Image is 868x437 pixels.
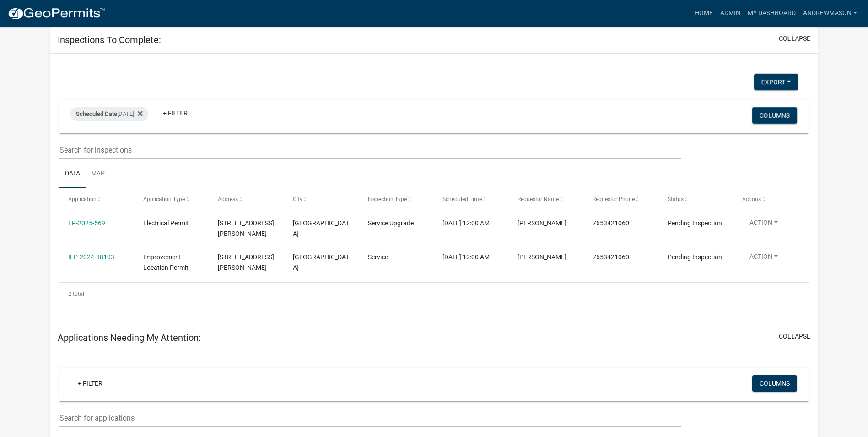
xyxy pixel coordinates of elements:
span: Service [368,253,388,261]
span: 5937 E JENSEN RD [218,219,274,237]
span: Jessica Scott [518,219,566,227]
button: collapse [779,34,810,44]
span: Service Upgrade [368,219,414,227]
button: Export [754,74,798,90]
h5: Inspections To Complete: [58,34,161,45]
a: + Filter [156,105,195,121]
button: Columns [752,107,797,124]
datatable-header-cell: Requestor Phone [584,188,659,210]
span: 7653421060 [593,253,629,261]
datatable-header-cell: City [284,188,359,210]
a: Home [691,5,717,22]
div: [DATE] [70,107,148,121]
span: Improvement Location Permit [143,253,189,271]
datatable-header-cell: Inspection Type [359,188,434,210]
input: Search for applications [59,409,681,427]
datatable-header-cell: Address [209,188,284,210]
datatable-header-cell: Actions [733,188,809,210]
span: City [293,196,302,202]
span: Inspection Type [368,196,407,202]
input: Search for inspections [59,141,681,159]
span: John [518,253,566,261]
span: Scheduled Date [76,110,117,117]
span: 7653421060 [593,219,629,227]
span: MARTINSVILLE [293,219,349,237]
div: 2 total [59,283,809,306]
datatable-header-cell: Status [658,188,733,210]
datatable-header-cell: Scheduled Time [434,188,509,210]
datatable-header-cell: Application Type [135,188,210,210]
span: Actions [742,196,761,202]
span: Requestor Phone [593,196,635,202]
span: 08/19/2025, 12:00 AM [442,253,490,261]
span: Status [668,196,684,202]
span: Application [68,196,97,202]
span: Requestor Name [518,196,559,202]
datatable-header-cell: Requestor Name [509,188,584,210]
h5: Applications Needing My Attention: [58,332,201,343]
a: ILP-2024-38103 [68,253,114,261]
span: Application Type [143,196,185,202]
div: collapse [50,54,818,324]
a: AndrewMason [799,5,861,22]
span: Electrical Permit [143,219,189,227]
span: 2997 MUSGRAVE RD [218,253,274,271]
button: Action [742,252,785,265]
span: MARTINSVILLE [293,253,349,271]
span: Pending Inspection [668,253,722,261]
span: Scheduled Time [442,196,482,202]
a: Admin [717,5,744,22]
a: Data [59,159,86,189]
datatable-header-cell: Application [59,188,135,210]
button: collapse [779,332,810,341]
span: 08/19/2025, 12:00 AM [442,219,490,227]
a: My Dashboard [744,5,799,22]
span: Pending Inspection [668,219,722,227]
button: Action [742,218,785,231]
a: Map [86,159,110,189]
a: + Filter [70,375,110,392]
span: Address [218,196,238,202]
button: Columns [752,375,797,392]
a: EP-2025-569 [68,219,105,227]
